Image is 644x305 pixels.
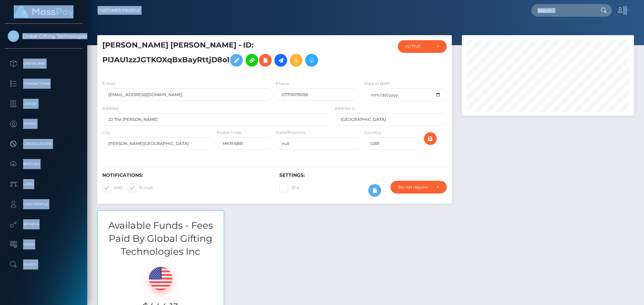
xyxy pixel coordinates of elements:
h6: Notifications: [102,172,269,178]
a: Customer Profile [98,3,141,17]
label: 2FA [279,183,299,192]
label: Phone [276,81,289,87]
img: USD.png [149,267,172,290]
button: ACTIVE [398,40,447,53]
p: Search [8,259,79,270]
div: Do not require [398,184,431,190]
a: Batches [5,156,82,172]
span: Global Gifting Technologies Inc [5,33,82,39]
label: Address [102,105,119,111]
p: Ledger [8,99,79,109]
div: ACTIVE [406,44,431,49]
h3: Available Funds - Fees Paid By Global Gifting Technologies Inc [98,219,224,258]
h5: [PERSON_NAME] [PERSON_NAME] - ID: PIJAU1zzJGTKOXqBxBayRttjD8o1 [102,40,328,70]
a: User Profile [5,196,82,213]
p: User Profile [8,199,79,209]
p: Links [8,179,79,189]
a: Links [5,176,82,193]
p: Batches [8,159,79,169]
p: API Keys [8,219,79,229]
p: Transactions [8,79,79,89]
button: Do not require [390,181,447,194]
label: E-mail [128,183,153,192]
h6: Settings: [279,172,446,178]
label: Date of Birth [364,81,390,87]
p: Dashboard [8,59,79,69]
a: Dashboard [5,55,82,72]
p: Cancellations [8,139,79,149]
a: API Keys [5,216,82,233]
input: Search... [531,4,594,17]
p: Payees [8,119,79,129]
label: E-mail [102,81,115,87]
a: Initiate Payout [274,54,287,67]
label: Country [364,130,381,136]
a: Search [5,256,82,273]
img: MassPay Logo [14,5,73,18]
a: Taxes [5,236,82,253]
a: Transactions [5,75,82,92]
label: City [102,130,110,136]
img: Global Gifting Technologies Inc [8,30,19,42]
label: Address 2 [335,105,355,111]
label: State/Province [276,130,306,136]
a: Ledger [5,95,82,112]
a: Payees [5,116,82,132]
label: SMS [102,183,122,192]
a: Cancellations [5,136,82,152]
label: Postal Code [217,130,241,136]
p: Taxes [8,239,79,249]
